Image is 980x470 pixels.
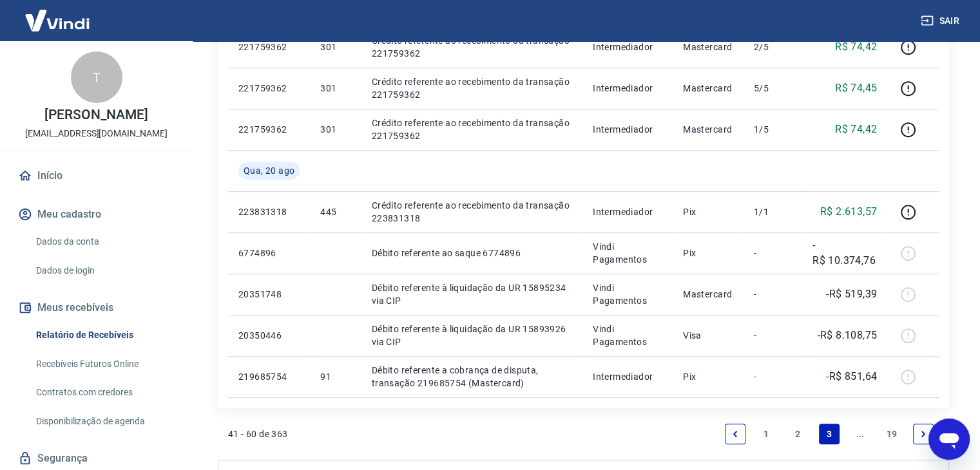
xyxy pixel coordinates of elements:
p: 1/5 [754,123,792,136]
img: Vindi [15,1,99,40]
a: Page 19 [881,424,903,444]
p: R$ 74,42 [835,39,877,55]
p: Mastercard [683,41,733,53]
p: [PERSON_NAME] [44,108,148,122]
p: 301 [320,41,351,53]
p: - [754,288,792,301]
p: R$ 74,45 [835,80,877,96]
button: Sair [918,9,965,33]
p: [EMAIL_ADDRESS][DOMAIN_NAME] [25,127,168,140]
a: Page 3 is your current page [819,424,840,444]
a: Previous page [725,424,745,444]
div: T [71,52,122,103]
a: Contratos com credores [31,379,177,406]
a: Jump forward [850,424,870,444]
a: Disponibilização de agenda [31,408,177,435]
p: 41 - 60 de 363 [228,428,288,440]
button: Meus recebíveis [15,294,177,322]
a: Next page [913,424,934,444]
p: Mastercard [683,123,733,136]
p: Intermediador [593,205,662,218]
a: Relatório de Recebíveis [31,322,177,348]
p: Débito referente à liquidação da UR 15893926 via CIP [372,323,572,348]
p: -R$ 10.374,76 [812,238,877,268]
p: 91 [320,370,351,383]
p: Intermediador [593,82,662,95]
p: R$ 74,42 [835,122,877,137]
p: - [754,247,792,259]
a: Dados da conta [31,229,177,255]
p: 20351748 [238,288,300,301]
p: Débito referente ao saque 6774896 [372,247,572,259]
a: Page 2 [787,424,808,444]
p: 219685754 [238,370,300,383]
p: -R$ 8.108,75 [817,328,877,343]
iframe: Botão para abrir a janela de mensagens [928,418,970,460]
a: Recebíveis Futuros Online [31,351,177,377]
p: Mastercard [683,82,733,95]
p: 1/1 [754,205,792,218]
p: -R$ 519,39 [826,287,877,302]
p: 221759362 [238,41,300,53]
p: Débito referente à liquidação da UR 15895234 via CIP [372,281,572,307]
p: 221759362 [238,123,300,136]
p: Pix [683,370,733,383]
p: Pix [683,247,733,259]
p: Vindi Pagamentos [593,281,662,307]
p: 221759362 [238,82,300,95]
p: Intermediador [593,41,662,53]
span: Qua, 20 ago [244,164,294,177]
p: Intermediador [593,370,662,383]
p: Crédito referente ao recebimento da transação 221759362 [372,75,572,101]
p: -R$ 851,64 [826,369,877,384]
p: Mastercard [683,288,733,301]
p: Vindi Pagamentos [593,323,662,348]
p: 5/5 [754,82,792,95]
p: 223831318 [238,205,300,218]
p: 301 [320,123,351,136]
p: 301 [320,82,351,95]
a: Page 1 [756,424,777,444]
p: Crédito referente ao recebimento da transação 223831318 [372,199,572,225]
p: Intermediador [593,123,662,136]
p: Pix [683,205,733,218]
p: 2/5 [754,41,792,53]
p: Débito referente a cobrança de disputa, transação 219685754 (Mastercard) [372,364,572,390]
p: Visa [683,329,733,342]
p: Vindi Pagamentos [593,240,662,266]
p: 20350446 [238,329,300,342]
p: Crédito referente ao recebimento da transação 221759362 [372,117,572,142]
p: Crédito referente ao recebimento da transação 221759362 [372,34,572,60]
a: Início [15,162,177,190]
p: - [754,370,792,383]
button: Meu cadastro [15,200,177,229]
p: - [754,329,792,342]
ul: Pagination [720,418,939,449]
p: 6774896 [238,247,300,259]
a: Dados de login [31,258,177,284]
p: 445 [320,205,351,218]
p: R$ 2.613,57 [820,204,877,220]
